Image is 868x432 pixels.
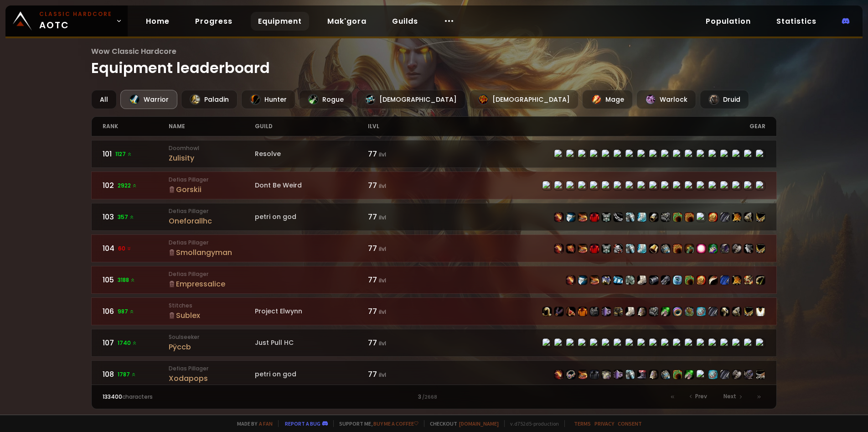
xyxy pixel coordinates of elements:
[379,339,386,347] small: ilvl
[385,12,425,31] a: Guilds
[118,213,134,221] span: 357
[618,420,642,427] a: Consent
[602,276,611,285] img: item-22669
[708,276,718,285] img: item-19406
[673,244,682,253] img: item-21205
[720,244,729,253] img: item-21701
[637,213,646,222] img: item-21333
[614,213,623,222] img: item-21692
[103,274,169,286] div: 105
[118,307,134,316] span: 987
[697,307,706,316] img: item-23206
[504,420,559,427] span: v. d752d5 - production
[636,90,696,109] div: Warlock
[578,213,587,222] img: item-21330
[542,307,552,316] img: item-12640
[169,117,255,136] div: name
[368,274,434,286] div: 77
[368,180,434,191] div: 77
[120,90,177,109] div: Warrior
[118,245,132,253] span: 60
[169,247,255,258] div: Smollangyman
[169,207,255,215] small: Defias Pillager
[459,420,499,427] a: [DOMAIN_NAME]
[685,244,694,253] img: item-21695
[649,370,658,379] img: item-22936
[590,244,599,253] img: item-14617
[661,370,670,379] img: item-14551
[469,90,579,109] div: [DEMOGRAPHIC_DATA]
[434,117,765,136] div: gear
[685,213,694,222] img: item-21205
[769,12,824,31] a: Statistics
[39,10,112,18] small: Classic Hardcore
[103,369,169,380] div: 108
[732,307,741,316] img: item-21837
[698,12,758,31] a: Population
[602,370,611,379] img: item-21814
[373,420,418,427] a: Buy me a coffee
[602,213,611,222] img: item-21331
[91,266,777,294] a: 1053188 Defias PillagerEmpressalice77 ilvlitem-21329item-18404item-21330item-22669item-18547item-...
[720,307,729,316] img: item-17112
[139,12,177,31] a: Home
[661,307,670,316] img: item-19432
[103,148,169,160] div: 101
[720,370,729,379] img: item-21394
[744,307,753,316] img: item-21459
[232,420,273,427] span: Made by
[255,117,367,136] div: guild
[661,213,670,222] img: item-22714
[285,420,320,427] a: Report a bug
[103,337,169,349] div: 107
[578,307,587,316] img: item-10052
[732,370,741,379] img: item-22816
[379,151,386,158] small: ilvl
[614,276,623,285] img: item-18547
[255,149,367,159] div: Resolve
[582,90,633,109] div: Mage
[720,213,729,222] img: item-21394
[91,203,777,231] a: 103357 Defias PillagerOneforallhcpetri on god77 ilvlitem-21329item-18404item-21330item-14617item-...
[566,370,575,379] img: item-23053
[602,307,611,316] img: item-19137
[103,393,122,401] span: 133400
[115,150,132,158] span: 1127
[723,392,736,401] span: Next
[566,244,575,253] img: item-22732
[379,182,386,190] small: ilvl
[169,364,255,373] small: Defias Pillager
[574,420,591,427] a: Terms
[732,276,741,285] img: item-23221
[732,213,741,222] img: item-23221
[637,276,646,285] img: item-19387
[169,302,255,310] small: Stitches
[625,276,635,285] img: item-22699
[169,373,255,384] div: Xodapops
[756,276,765,285] img: item-17069
[578,244,587,253] img: item-21330
[649,276,658,285] img: item-22671
[708,244,718,253] img: item-23041
[91,360,777,388] a: 1081787 Defias PillagerXodapopspetri on god77 ilvlitem-21329item-23053item-21330item-3427item-218...
[673,370,682,379] img: item-19384
[673,307,682,316] img: item-23038
[720,276,729,285] img: item-22658
[637,307,646,316] img: item-22936
[594,420,614,427] a: Privacy
[91,329,777,357] a: 1071740 SoulseekerPÿccbJust Pull HC77 ilvlitem-19372item-18404item-19394item-38item-11726item-169...
[700,90,749,109] div: Druid
[169,278,255,290] div: Empressalice
[269,393,600,401] div: 3
[566,213,575,222] img: item-18404
[169,239,255,247] small: Defias Pillager
[697,244,706,253] img: item-19341
[255,370,367,379] div: petri on god
[169,310,255,321] div: Sublex
[602,244,611,253] img: item-21331
[320,12,374,31] a: Mak'gora
[169,152,255,164] div: Zulisity
[649,213,658,222] img: item-19824
[379,308,386,316] small: ilvl
[91,140,777,168] a: 1011127 DoomhowlZulisityResolve77 ilvlitem-21329item-22732item-21330item-21331item-19137item-2133...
